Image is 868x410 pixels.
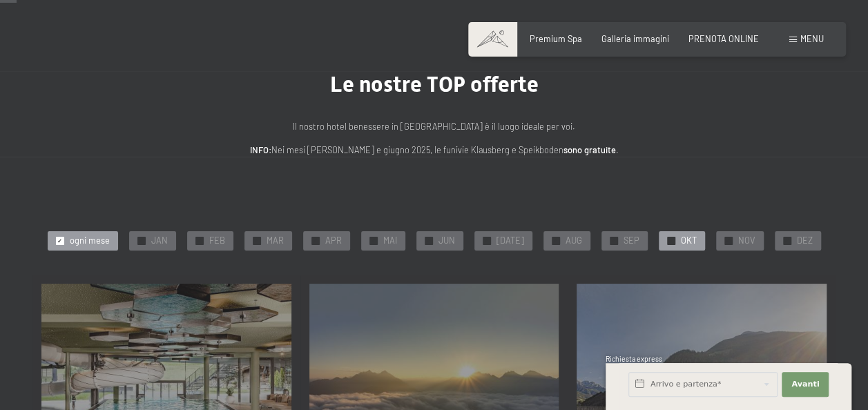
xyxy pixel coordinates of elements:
[209,235,225,247] span: FEB
[563,144,616,155] strong: sono gratuite
[738,235,755,247] span: NOV
[250,144,271,155] strong: INFO:
[797,235,813,247] span: DEZ
[624,235,639,247] span: SEP
[158,119,711,133] p: Il nostro hotel benessere in [GEOGRAPHIC_DATA] è il luogo ideale per voi.
[151,235,168,247] span: JAN
[553,237,558,244] span: ✓
[438,235,455,247] span: JUN
[681,235,697,247] span: OKT
[566,235,582,247] span: AUG
[782,372,829,397] button: Avanti
[267,235,284,247] span: MAR
[139,237,144,244] span: ✓
[668,237,673,244] span: ✓
[158,143,711,157] p: Nei mesi [PERSON_NAME] e giugno 2025, le funivie Klausberg e Speikboden .
[611,237,616,244] span: ✓
[371,237,376,244] span: ✓
[254,237,259,244] span: ✓
[688,33,759,44] a: PRENOTA ONLINE
[726,237,731,244] span: ✓
[70,235,110,247] span: ogni mese
[330,71,539,97] span: Le nostre TOP offerte
[426,237,431,244] span: ✓
[530,33,582,44] a: Premium Spa
[800,33,824,44] span: Menu
[496,235,524,247] span: [DATE]
[197,237,202,244] span: ✓
[313,237,318,244] span: ✓
[325,235,342,247] span: APR
[484,237,489,244] span: ✓
[791,379,819,390] span: Avanti
[57,237,62,244] span: ✓
[784,237,789,244] span: ✓
[383,235,397,247] span: MAI
[601,33,669,44] a: Galleria immagini
[606,355,662,363] span: Richiesta express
